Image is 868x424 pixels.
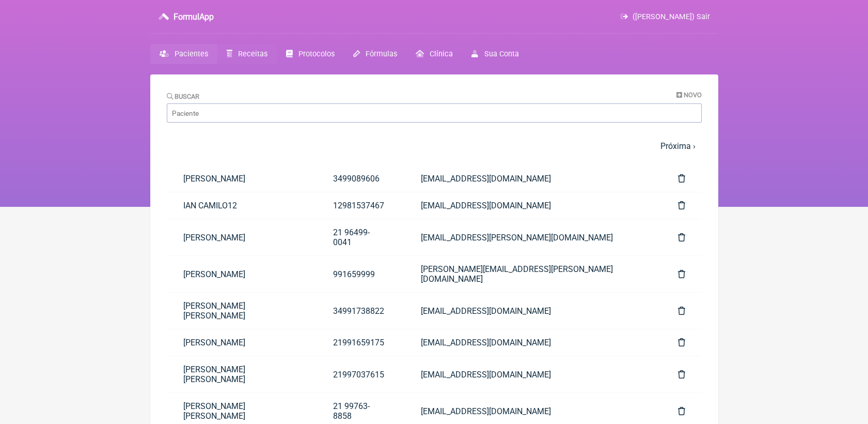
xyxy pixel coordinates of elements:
[167,135,702,157] nav: pager
[317,298,404,324] a: 34991738822
[238,50,267,58] span: Receitas
[404,361,661,388] a: [EMAIL_ADDRESS][DOMAIN_NAME]
[167,261,317,287] a: [PERSON_NAME]
[317,219,404,255] a: 21 96499-0041
[660,141,696,151] a: Próxima ›
[167,103,702,123] input: Paciente
[430,50,453,58] span: Clínica
[484,50,519,58] span: Sua Conta
[167,192,317,219] a: IAN CAMILO12
[298,50,335,58] span: Protocolos
[676,91,702,99] a: Novo
[317,261,404,287] a: 991659999
[167,356,317,392] a: [PERSON_NAME] [PERSON_NAME]
[621,12,709,21] a: ([PERSON_NAME]) Sair
[173,12,214,22] h3: FormulApp
[404,224,661,251] a: [EMAIL_ADDRESS][PERSON_NAME][DOMAIN_NAME]
[404,298,661,324] a: [EMAIL_ADDRESS][DOMAIN_NAME]
[406,44,462,64] a: Clínica
[404,165,661,192] a: [EMAIL_ADDRESS][DOMAIN_NAME]
[167,224,317,251] a: [PERSON_NAME]
[633,12,710,21] span: ([PERSON_NAME]) Sair
[167,329,317,356] a: [PERSON_NAME]
[344,44,406,64] a: Fórmulas
[175,50,208,58] span: Pacientes
[404,192,661,219] a: [EMAIL_ADDRESS][DOMAIN_NAME]
[684,91,702,99] span: Novo
[366,50,397,58] span: Fórmulas
[167,93,200,100] label: Buscar
[404,329,661,356] a: [EMAIL_ADDRESS][DOMAIN_NAME]
[167,165,317,192] a: [PERSON_NAME]
[217,44,277,64] a: Receitas
[150,44,217,64] a: Pacientes
[404,256,661,292] a: [PERSON_NAME][EMAIL_ADDRESS][PERSON_NAME][DOMAIN_NAME]
[167,293,317,329] a: [PERSON_NAME] [PERSON_NAME]
[317,192,404,219] a: 12981537467
[317,361,404,388] a: 21997037615
[277,44,344,64] a: Protocolos
[462,44,528,64] a: Sua Conta
[317,165,404,192] a: 3499089606
[317,329,404,356] a: 21991659175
